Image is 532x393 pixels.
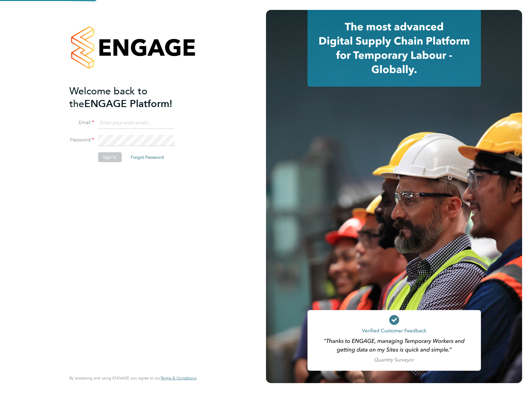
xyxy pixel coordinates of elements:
label: Email [69,119,94,126]
a: Terms & Conditions [161,376,196,381]
button: Sign In [98,152,121,162]
span: Terms & Conditions [161,375,196,381]
span: Welcome back to the [69,85,147,110]
span: By accessing and using ENGAGE you agree to our [69,375,196,381]
label: Password [69,137,94,143]
button: Forgot Password [126,152,169,162]
h2: ENGAGE Platform! [69,85,190,110]
input: Enter your work email... [98,118,174,129]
